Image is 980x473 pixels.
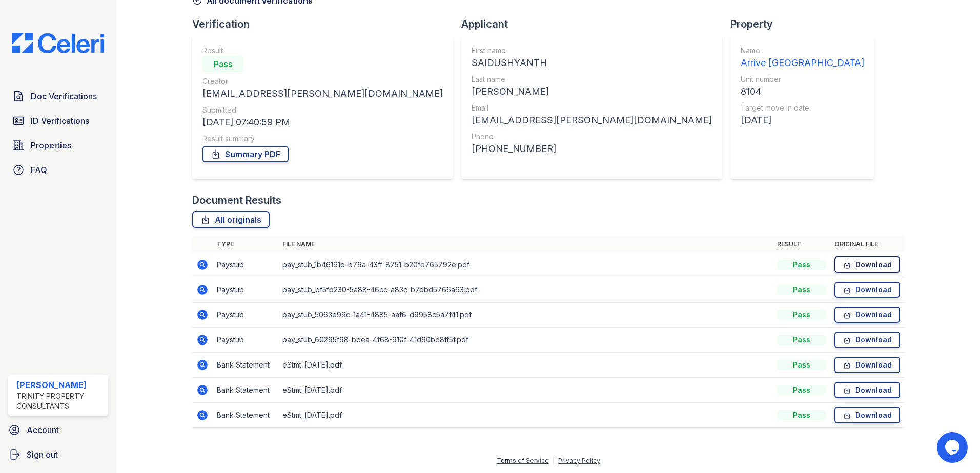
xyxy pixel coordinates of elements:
[741,56,864,70] div: Arrive [GEOGRAPHIC_DATA]
[213,378,278,403] td: Bank Statement
[834,256,900,273] a: Download
[741,113,864,127] div: [DATE]
[834,382,900,398] a: Download
[278,403,773,428] td: eStmt_[DATE].pdf
[741,46,864,70] a: Name Arrive [GEOGRAPHIC_DATA]
[8,86,108,106] a: Doc Verifications
[730,17,883,31] div: Property
[213,252,278,277] td: Paystub
[8,135,108,156] a: Properties
[834,407,900,423] a: Download
[278,277,773,303] td: pay_stub_bf5fb230-5a88-46cc-a83c-b7dbd5766a63.pdf
[834,307,900,323] a: Download
[777,285,826,295] div: Pass
[553,457,555,464] div: |
[741,74,864,84] div: Unit number
[472,113,712,127] div: [EMAIL_ADDRESS][PERSON_NAME][DOMAIN_NAME]
[278,252,773,277] td: pay_stub_1b46191b-b76a-43ff-8751-b20fe765792e.pdf
[8,111,108,131] a: ID Verifications
[937,432,970,463] iframe: chat widget
[558,457,600,464] a: Privacy Policy
[777,385,826,395] div: Pass
[834,332,900,348] a: Download
[192,211,270,228] a: All originals
[278,378,773,403] td: eStmt_[DATE].pdf
[8,160,108,180] a: FAQ
[31,115,89,127] span: ID Verifications
[472,142,712,156] div: [PHONE_NUMBER]
[4,420,112,440] a: Account
[773,236,830,252] th: Result
[741,103,864,113] div: Target move in date
[472,56,712,70] div: SAIDUSHYANTH
[202,105,443,115] div: Submitted
[741,84,864,99] div: 8104
[202,76,443,87] div: Creator
[777,335,826,345] div: Pass
[278,236,773,252] th: File name
[31,164,47,176] span: FAQ
[834,282,900,298] a: Download
[461,17,730,31] div: Applicant
[202,115,443,130] div: [DATE] 07:40:59 PM
[472,74,712,84] div: Last name
[192,193,281,207] div: Document Results
[834,357,900,373] a: Download
[472,132,712,142] div: Phone
[213,277,278,303] td: Paystub
[830,236,904,252] th: Original file
[777,360,826,370] div: Pass
[278,353,773,378] td: eStmt_[DATE].pdf
[777,260,826,270] div: Pass
[472,46,712,56] div: First name
[777,310,826,320] div: Pass
[31,139,71,152] span: Properties
[741,46,864,56] div: Name
[16,391,104,412] div: Trinity Property Consultants
[777,410,826,420] div: Pass
[472,103,712,113] div: Email
[202,56,243,72] div: Pass
[16,379,104,391] div: [PERSON_NAME]
[472,84,712,99] div: [PERSON_NAME]
[4,444,112,465] a: Sign out
[278,328,773,353] td: pay_stub_60295f98-bdea-4f68-910f-41d90bd8ff5f.pdf
[27,424,59,436] span: Account
[213,236,278,252] th: Type
[192,17,461,31] div: Verification
[202,134,443,144] div: Result summary
[213,353,278,378] td: Bank Statement
[31,90,97,102] span: Doc Verifications
[202,46,443,56] div: Result
[213,303,278,328] td: Paystub
[278,303,773,328] td: pay_stub_5063e99c-1a41-4885-aaf6-d9958c5a7f41.pdf
[27,448,58,461] span: Sign out
[4,33,112,53] img: CE_Logo_Blue-a8612792a0a2168367f1c8372b55b34899dd931a85d93a1a3d3e32e68fde9ad4.png
[213,403,278,428] td: Bank Statement
[202,87,443,101] div: [EMAIL_ADDRESS][PERSON_NAME][DOMAIN_NAME]
[497,457,549,464] a: Terms of Service
[213,328,278,353] td: Paystub
[202,146,289,162] a: Summary PDF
